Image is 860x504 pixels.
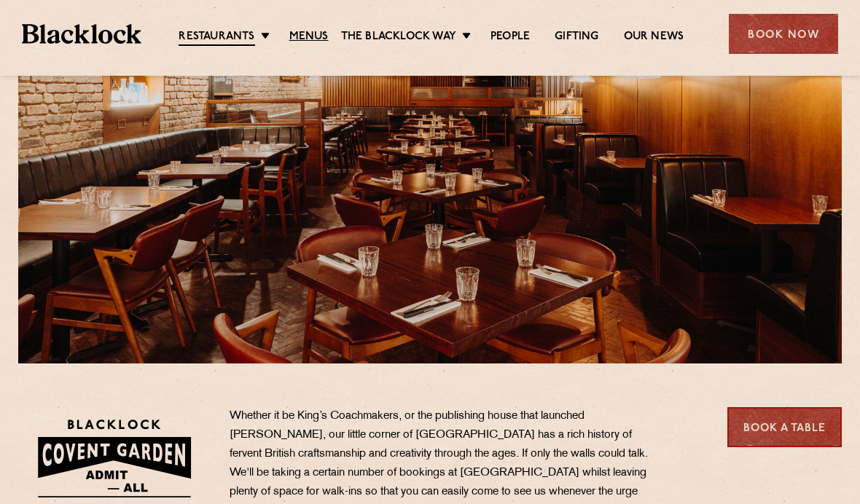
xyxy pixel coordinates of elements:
[179,30,254,46] a: Restaurants
[289,30,329,44] a: Menus
[490,30,530,44] a: People
[555,30,598,44] a: Gifting
[22,24,141,44] img: BL_Textured_Logo-footer-cropped.svg
[624,30,684,44] a: Our News
[341,30,456,44] a: The Blacklock Way
[729,14,838,54] div: Book Now
[727,407,842,447] a: Book a Table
